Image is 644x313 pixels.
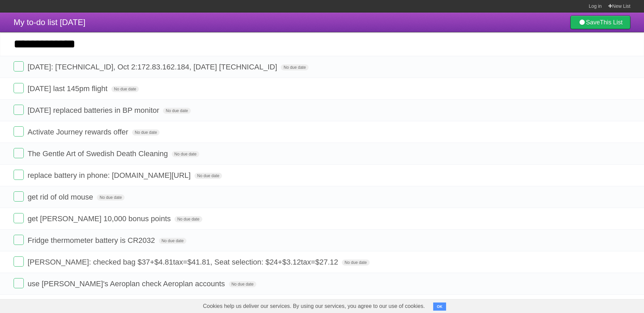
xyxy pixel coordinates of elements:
[14,213,24,223] label: Done
[14,83,24,93] label: Done
[159,238,186,244] span: No due date
[14,235,24,245] label: Done
[281,64,308,70] span: No due date
[433,302,446,311] button: OK
[174,216,202,222] span: No due date
[172,151,199,157] span: No due date
[14,170,24,180] label: Done
[27,106,161,114] span: [DATE] replaced batteries in BP monitor
[196,299,432,313] span: Cookies help us deliver our services. By using our services, you agree to our use of cookies.
[27,171,192,180] span: replace battery in phone: [DOMAIN_NAME][URL]
[14,256,24,267] label: Done
[14,61,24,71] label: Done
[600,19,623,26] b: This List
[14,105,24,115] label: Done
[195,173,222,179] span: No due date
[27,63,279,71] span: [DATE]: [TECHNICAL_ID], Oct 2:172.83.162.184, [DATE] [TECHNICAL_ID]
[14,18,86,27] span: My to-do list [DATE]
[27,279,226,288] span: use [PERSON_NAME]'s Aeroplan check Aeroplan accounts
[27,128,130,136] span: Activate Journey rewards offer
[14,148,24,158] label: Done
[97,194,124,201] span: No due date
[27,193,95,201] span: get rid of old mouse
[229,281,256,287] span: No due date
[27,236,157,245] span: Fridge thermometer battery is CR2032
[570,16,630,29] a: SaveThis List
[132,129,160,135] span: No due date
[111,86,139,92] span: No due date
[27,149,169,158] span: The Gentle Art of Swedish Death Cleaning
[14,126,24,137] label: Done
[163,108,190,114] span: No due date
[27,214,172,223] span: get [PERSON_NAME] 10,000 bonus points
[27,84,109,93] span: [DATE] last 145pm flight
[14,278,24,288] label: Done
[14,191,24,202] label: Done
[27,258,340,266] span: [PERSON_NAME]: checked bag $37+$4.81tax=$41.81, Seat selection: $24+$3.12tax=$27.12
[342,259,369,266] span: No due date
